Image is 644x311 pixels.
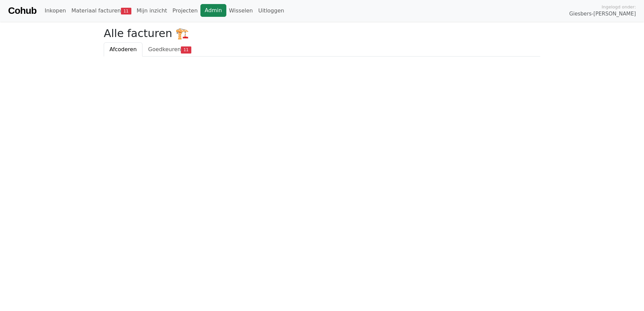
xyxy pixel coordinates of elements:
[226,4,256,18] a: Wisselen
[8,3,36,19] a: Cohub
[148,46,181,53] span: Goedkeuren
[170,4,200,18] a: Projecten
[69,4,134,18] a: Materiaal facturen11
[181,46,191,53] span: 11
[134,4,170,18] a: Mijn inzicht
[121,8,131,14] span: 11
[42,4,68,18] a: Inkopen
[104,27,540,40] h2: Alle facturen 🏗️
[569,10,636,18] span: Giesbers-[PERSON_NAME]
[104,42,142,57] a: Afcoderen
[256,4,287,18] a: Uitloggen
[109,46,137,53] span: Afcoderen
[602,4,636,10] span: Ingelogd onder:
[142,42,197,57] a: Goedkeuren11
[200,4,226,17] a: Admin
